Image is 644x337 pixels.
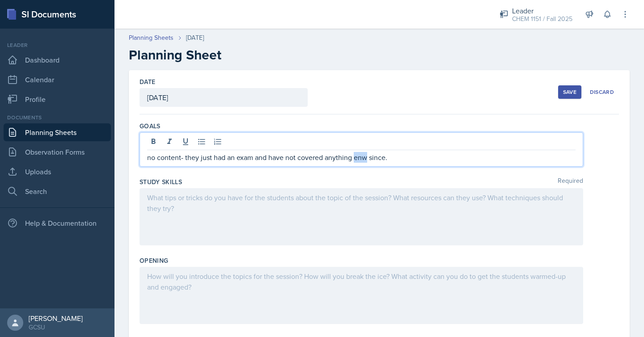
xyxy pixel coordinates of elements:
label: Opening [140,256,168,265]
span: Required [558,177,583,186]
div: GCSU [29,323,83,332]
label: Goals [140,122,161,131]
div: Documents [4,114,111,122]
label: Study Skills [140,177,182,186]
a: Planning Sheets [129,33,174,42]
a: Uploads [4,163,111,181]
h2: Planning Sheet [129,47,630,63]
div: [PERSON_NAME] [29,314,83,323]
div: Leader [512,5,572,16]
a: Calendar [4,71,111,88]
a: Profile [4,90,111,108]
div: Save [563,88,576,96]
a: Search [4,182,111,200]
label: Date [140,77,155,86]
div: [DATE] [186,33,204,42]
p: no content- they just had an exam and have not covered anything enw since. [147,152,576,163]
div: Leader [4,41,111,49]
div: Help & Documentation [4,214,111,232]
a: Observation Forms [4,143,111,161]
a: Dashboard [4,51,111,69]
div: CHEM 1151 / Fall 2025 [512,14,572,24]
button: Discard [585,85,619,99]
button: Save [558,85,581,99]
div: Discard [590,88,614,96]
a: Planning Sheets [4,123,111,141]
